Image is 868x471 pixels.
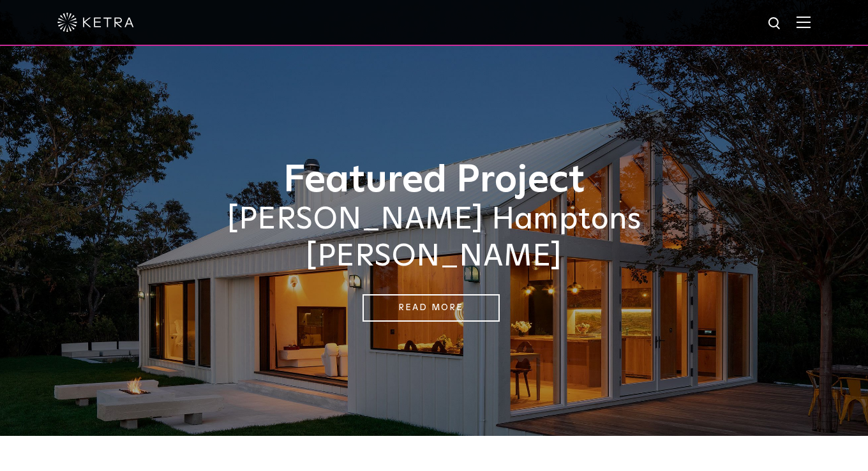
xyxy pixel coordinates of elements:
[797,16,811,28] img: Hamburger%20Nav.svg
[363,294,500,322] a: Read More
[115,160,753,202] h1: Featured Project
[767,16,783,32] img: search icon
[115,202,753,275] h2: [PERSON_NAME] Hamptons [PERSON_NAME]
[57,13,134,32] img: ketra-logo-2019-white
